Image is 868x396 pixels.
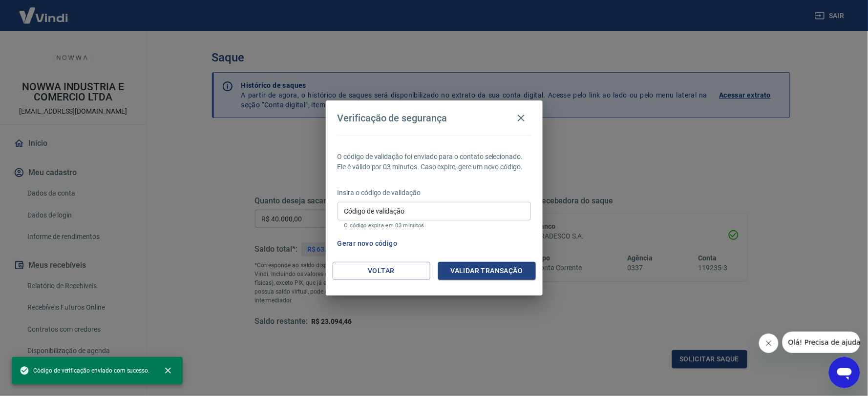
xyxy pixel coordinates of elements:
[157,360,179,381] button: close
[334,235,402,253] button: Gerar novo código
[783,332,860,353] iframe: Mensagem da empresa
[20,366,149,376] span: Código de verificação enviado com sucesso.
[338,188,531,198] p: Insira o código de validação
[338,152,531,172] p: O código de validação foi enviado para o contato selecionado. Ele é válido por 03 minutos. Caso e...
[829,357,860,388] iframe: Botão para abrir a janela de mensagens
[338,112,447,124] h4: Verificação de segurança
[438,262,536,280] button: Validar transação
[333,262,430,280] button: Voltar
[6,7,82,15] span: Olá! Precisa de ajuda?
[759,334,779,353] iframe: Fechar mensagem
[344,222,524,229] p: O código expira em 03 minutos.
